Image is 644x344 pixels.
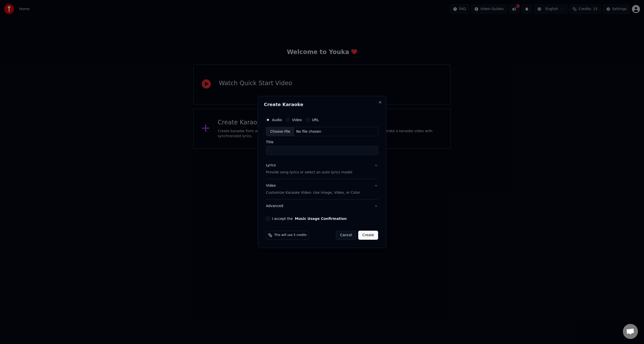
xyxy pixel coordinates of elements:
[266,183,360,195] div: Video
[312,118,319,122] label: URL
[272,118,282,122] label: Audio
[274,233,307,237] span: This will use 5 credits
[266,140,378,144] label: Title
[266,127,294,136] div: Choose File
[294,129,323,134] div: No file chosen
[264,102,380,107] h2: Create Karaoke
[266,159,378,179] button: LyricsProvide song lyrics or select an auto lyrics model
[295,217,347,220] button: I accept the
[266,179,378,200] button: VideoCustomize Karaoke Video: Use Image, Video, or Color
[272,217,347,220] label: I accept the
[358,231,378,240] button: Create
[266,190,360,195] p: Customize Karaoke Video: Use Image, Video, or Color
[266,163,276,168] div: Lyrics
[292,118,302,122] label: Video
[266,200,378,213] button: Advanced
[266,170,352,175] p: Provide song lyrics or select an auto lyrics model
[336,231,356,240] button: Cancel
